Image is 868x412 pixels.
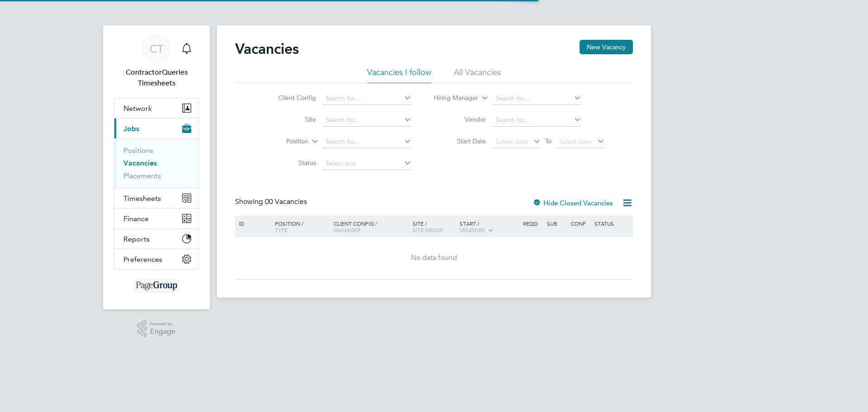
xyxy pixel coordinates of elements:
[236,253,632,263] div: No data found
[322,157,411,170] input: Select one
[123,214,149,223] span: Finance
[123,124,139,133] span: Jobs
[545,216,568,231] div: Sub
[322,114,411,127] input: Search for...
[334,226,360,233] span: Manager
[133,279,179,293] img: michaelpageint-logo-retina.png
[235,40,299,58] h2: Vacancies
[559,137,592,146] span: Select date
[114,67,199,89] span: ContractorQueries Timesheets
[275,226,288,233] span: Type
[580,40,633,54] button: New Vacancy
[264,115,316,123] label: Site
[454,67,501,83] li: All Vacancies
[114,229,198,249] button: Reports
[322,136,411,148] input: Search for...
[114,118,198,138] button: Jobs
[426,94,478,103] label: Hiring Manager
[123,146,153,155] a: Positions
[123,104,152,113] span: Network
[114,279,199,293] a: Go to home page
[410,216,458,237] div: Site /
[264,159,316,167] label: Status
[533,199,613,207] label: Hide Closed Vacancies
[114,34,199,89] a: CTContractorQueries Timesheets
[114,188,198,208] button: Timesheets
[150,320,175,328] span: Powered by
[434,137,486,145] label: Start Date
[123,171,161,180] a: Placements
[434,115,486,123] label: Vendor
[235,197,309,207] div: Showing
[492,92,581,105] input: Search for...
[103,25,210,309] nav: Main navigation
[542,135,554,147] span: To
[460,226,485,233] span: Vendors
[322,92,411,105] input: Search for...
[495,137,528,146] span: Select date
[592,216,632,231] div: Status
[123,255,162,264] span: Preferences
[150,328,175,336] span: Engage
[123,194,161,203] span: Timesheets
[568,216,592,231] div: Conf
[114,98,198,118] button: Network
[268,216,331,237] div: Position /
[521,216,544,231] div: Reqd
[458,216,521,238] div: Start /
[492,114,581,127] input: Search for...
[123,159,157,167] a: Vacancies
[236,216,268,231] div: ID
[367,67,431,83] li: Vacancies I follow
[123,235,150,243] span: Reports
[150,43,164,55] span: CT
[256,137,308,146] label: Position
[114,208,198,228] button: Finance
[137,320,176,337] a: Powered byEngage
[264,94,316,102] label: Client Config
[114,138,198,188] div: Jobs
[413,226,443,233] span: Site Group
[331,216,410,237] div: Client Config /
[265,197,307,206] span: 00 Vacancies
[114,249,198,269] button: Preferences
